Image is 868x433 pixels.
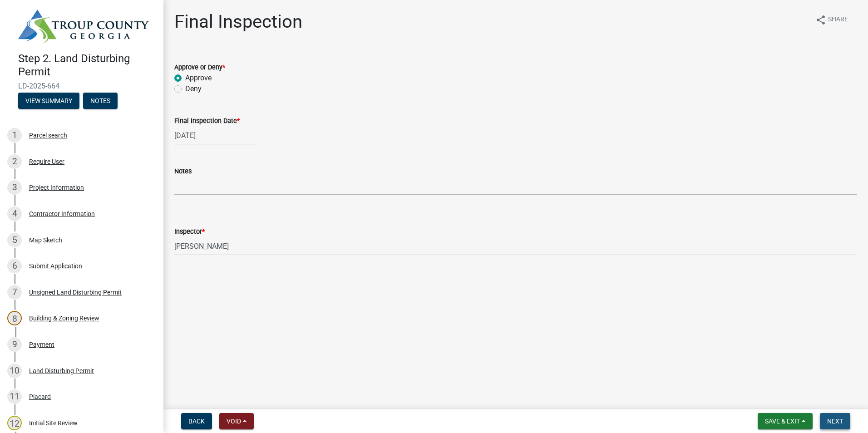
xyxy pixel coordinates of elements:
div: 8 [7,311,22,325]
div: 4 [7,207,22,221]
div: 11 [7,389,22,404]
div: 10 [7,364,22,378]
h1: Final Inspection [174,11,302,33]
span: Void [227,418,241,425]
div: Placard [29,394,51,400]
button: Notes [83,93,118,109]
h4: Step 2. Land Disturbing Permit [18,52,156,79]
button: shareShare [808,11,855,29]
div: 2 [7,154,22,169]
div: Initial Site Review [29,420,78,426]
img: Troup County, Georgia [18,10,149,43]
span: LD-2025-664 [18,82,145,90]
button: Next [820,413,850,429]
label: Approve [185,73,212,84]
span: Next [827,418,843,425]
wm-modal-confirm: Summary [18,98,79,105]
i: share [815,15,826,25]
div: 9 [7,337,22,352]
div: Project Information [29,184,84,191]
input: mm/dd/yyyy [174,126,257,145]
div: Contractor Information [29,211,95,217]
div: 7 [7,285,22,300]
div: Land Disturbing Permit [29,368,94,374]
span: Share [828,15,848,25]
label: Notes [174,168,192,175]
button: View Summary [18,93,79,109]
span: Save & Exit [765,418,800,425]
div: Require User [29,158,64,165]
button: Save & Exit [758,413,813,429]
div: 6 [7,259,22,273]
label: Final Inspection Date [174,118,240,124]
div: Submit Application [29,263,82,269]
div: 5 [7,233,22,247]
div: 12 [7,416,22,430]
span: Back [188,418,205,425]
label: Inspector [174,229,205,235]
button: Void [219,413,254,429]
div: Unsigned Land Disturbing Permit [29,289,122,295]
div: Parcel search [29,132,67,138]
wm-modal-confirm: Notes [83,98,118,105]
button: Back [181,413,212,429]
div: 1 [7,128,22,143]
label: Deny [185,84,202,94]
div: Building & Zoning Review [29,315,99,321]
div: Payment [29,341,54,348]
div: 3 [7,180,22,195]
label: Approve or Deny [174,64,225,71]
div: Map Sketch [29,237,62,243]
